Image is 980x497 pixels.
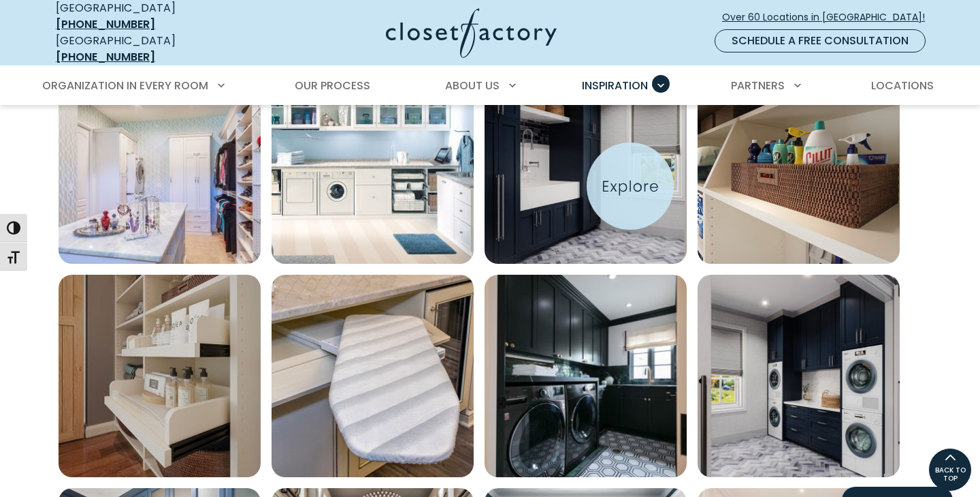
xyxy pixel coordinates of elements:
[56,33,253,65] div: [GEOGRAPHIC_DATA]
[386,8,557,58] img: Closet Factory Logo
[272,275,474,477] a: Open inspiration gallery to preview enlarged image
[715,29,926,52] a: Schedule a Free Consultation
[59,61,261,264] a: Open inspiration gallery to preview enlarged image
[698,61,900,264] img: Angle back top shelf for easy access behind headers
[485,275,687,477] a: Open inspiration gallery to preview enlarged image
[485,61,687,264] img: Full height cabinetry with built-in laundry sink and open shelving for woven baskets.
[33,67,947,105] nav: Primary Menu
[272,61,474,264] a: Open inspiration gallery to preview enlarged image
[721,5,936,29] a: Over 60 Locations in [GEOGRAPHIC_DATA]!
[722,10,936,25] span: Over 60 Locations in [GEOGRAPHIC_DATA]!
[698,275,900,477] a: Open inspiration gallery to preview enlarged image
[56,16,155,32] a: [PHONE_NUMBER]
[59,275,261,477] img: Pull-out shelves with curved Lucite face
[698,275,900,477] img: Laundry room with dual washer and dryer with folding station and dark blue upper cabinetry
[698,61,900,264] a: Open inspiration gallery to preview enlarged image
[731,78,785,93] span: Partners
[928,448,972,492] a: BACK TO TOP
[445,78,500,93] span: About Us
[42,78,208,93] span: Organization in Every Room
[272,61,474,264] img: Custom laundry room cabinetry with glass door fronts, pull-out wire baskets, hanging rods, integr...
[59,275,261,477] a: Open inspiration gallery to preview enlarged image
[295,78,370,93] span: Our Process
[272,275,474,477] img: Ironing board behind door
[56,49,155,65] a: [PHONE_NUMBER]
[485,275,687,477] img: Custom laundry room with black high gloss cabinetry and laundry sink
[929,466,971,483] span: BACK TO TOP
[485,61,687,264] a: Open inspiration gallery to preview enlarged image
[871,78,934,93] span: Locations
[59,61,261,264] img: Stacked washer & dryer inside walk-in closet with custom cabinetry and shelving.
[582,78,648,93] span: Inspiration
